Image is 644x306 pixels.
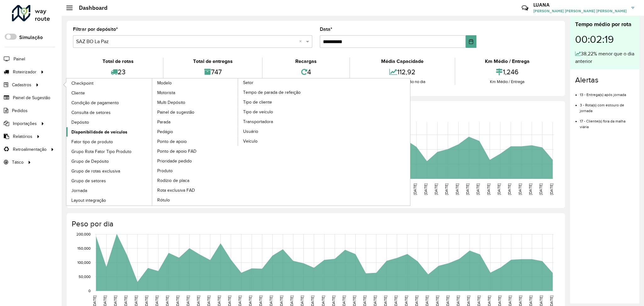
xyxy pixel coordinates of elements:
[73,4,108,11] h2: Dashboard
[575,76,634,85] h4: Alertas
[444,184,448,195] text: [DATE]
[466,35,477,48] button: Choose Date
[14,56,25,62] span: Painel
[157,99,185,106] span: Multi Depósito
[12,107,28,114] span: Pedidos
[13,94,50,101] span: Painel de Sugestão
[152,78,324,206] a: Setor
[507,184,511,195] text: [DATE]
[575,20,634,29] div: Tempo médio por rota
[152,137,238,146] a: Ponto de apoio
[152,88,238,97] a: Motorista
[13,133,32,140] span: Relatórios
[455,184,459,195] text: [DATE]
[66,88,153,98] a: Cliente
[413,184,417,195] text: [DATE]
[434,184,438,195] text: [DATE]
[238,88,324,97] a: Tempo de parada de refeição
[243,89,301,96] span: Tempo de parada de refeição
[66,186,153,195] a: Jornada
[533,8,627,14] span: [PERSON_NAME] [PERSON_NAME] [PERSON_NAME]
[157,80,172,86] span: Modelo
[539,184,543,195] text: [DATE]
[238,127,324,136] a: Usuário
[71,109,111,116] span: Consulta de setores
[66,108,153,117] a: Consulta de setores
[157,197,170,203] span: Rótulo
[157,167,173,174] span: Produto
[476,184,480,195] text: [DATE]
[66,127,153,137] a: Disponibilidade de veículos
[264,58,348,65] div: Recargas
[157,128,173,135] span: Pedágio
[152,156,238,166] a: Prioridade pedido
[73,25,118,33] label: Filtrar por depósito
[575,29,634,50] div: 00:02:19
[157,148,197,155] span: Ponto de apoio FAD
[243,128,258,135] span: Usuário
[71,139,113,145] span: Fator tipo de produto
[77,260,91,264] text: 100,000
[243,109,273,115] span: Tipo de veículo
[157,109,194,116] span: Painel de sugestão
[238,136,324,146] a: Veículo
[238,117,324,126] a: Transportadora
[243,79,253,86] span: Setor
[152,107,238,117] a: Painel de sugestão
[152,127,238,136] a: Pedágio
[66,98,153,107] a: Condição de pagamento
[486,184,491,195] text: [DATE]
[13,69,36,75] span: Roteirizador
[424,184,428,195] text: [DATE]
[465,184,469,195] text: [DATE]
[238,97,324,107] a: Tipo de cliente
[580,114,634,130] li: 17 - Cliente(s) fora da malha viária
[71,178,106,184] span: Grupo de setores
[71,158,109,165] span: Grupo de Depósito
[157,158,192,164] span: Prioridade pedido
[580,87,634,98] li: 13 - Entrega(s) após jornada
[77,246,91,250] text: 150,000
[66,176,153,185] a: Grupo de setores
[152,166,238,175] a: Produto
[71,90,85,96] span: Cliente
[79,275,91,279] text: 50,000
[165,65,260,79] div: 747
[19,34,43,41] label: Simulação
[497,184,501,195] text: [DATE]
[575,50,634,65] div: 38,22% menor que o dia anterior
[157,138,187,145] span: Ponto de apoio
[66,78,153,88] a: Checkpoint
[533,2,627,8] h3: LUANA
[352,58,453,65] div: Média Capacidade
[88,289,91,293] text: 0
[66,166,153,176] a: Grupo de rotas exclusiva
[157,119,170,125] span: Parada
[320,25,332,33] label: Data
[66,117,153,127] a: Depósito
[157,187,195,194] span: Rota exclusiva FAD
[152,185,238,195] a: Rota exclusiva FAD
[528,184,532,195] text: [DATE]
[299,38,304,45] span: Clear all
[264,65,348,79] div: 4
[71,99,119,106] span: Condição de pagamento
[243,138,258,144] span: Veículo
[518,184,522,195] text: [DATE]
[457,79,557,85] div: Km Médio / Entrega
[71,168,120,174] span: Grupo de rotas exclusiva
[238,107,324,116] a: Tipo de veículo
[71,119,89,126] span: Depósito
[457,58,557,65] div: Km Médio / Entrega
[243,118,273,125] span: Transportadora
[71,187,87,194] span: Jornada
[66,137,153,146] a: Fator tipo de produto
[12,82,31,88] span: Cadastros
[71,148,131,155] span: Grupo Rota Fator Tipo Produto
[75,65,161,79] div: 23
[66,156,153,166] a: Grupo de Depósito
[152,117,238,127] a: Parada
[243,99,272,105] span: Tipo de cliente
[549,184,553,195] text: [DATE]
[13,146,47,153] span: Retroalimentação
